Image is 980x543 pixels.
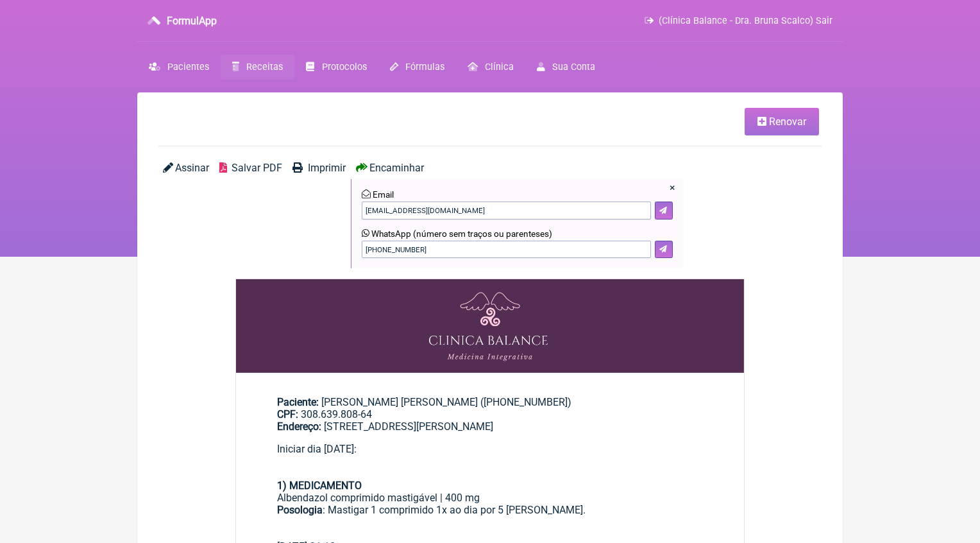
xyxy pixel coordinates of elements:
[277,504,703,540] div: : Mastigar 1 comprimido 1x ao dia por 5 [PERSON_NAME].
[246,62,283,73] span: Receitas
[236,279,744,373] img: OHRMBDAMBDLv2SiBD+EP9LuaQDBICIzAAAAAAAAAAAAAAAAAAAAAAAEAM3AEAAAAAAAAAAAAAAAAAAAAAAAAAAAAAYuAOAAAA...
[308,162,346,174] span: Imprimir
[277,479,362,492] strong: 1) MEDICAMENTO
[167,15,217,27] h3: FormulApp
[525,55,607,80] a: Sua Conta
[322,62,367,73] span: Protocolos
[232,162,282,174] span: Salvar PDF
[373,189,394,200] span: Email
[221,55,294,80] a: Receitas
[167,62,209,73] span: Pacientes
[769,116,806,128] span: Renovar
[277,408,298,420] span: CPF:
[277,420,703,433] div: [STREET_ADDRESS][PERSON_NAME]
[371,228,552,239] span: WhatsApp (número sem traços ou parenteses)
[292,162,345,268] a: Imprimir
[378,55,456,80] a: Fórmulas
[277,420,321,433] span: Endereço:
[219,162,282,268] a: Salvar PDF
[369,162,424,174] span: Encaminhar
[405,62,444,73] span: Fórmulas
[645,15,832,26] a: (Clínica Balance - Dra. Bruna Scalco) Sair
[294,55,378,80] a: Protocolos
[659,15,832,26] span: (Clínica Balance - Dra. Bruna Scalco) Sair
[277,504,323,516] strong: Posologia
[277,443,703,479] div: Iniciar dia [DATE]:
[277,492,703,504] div: Albendazol comprimido mastigável | 400 mg
[163,162,209,174] a: Assinar
[670,182,675,194] a: Fechar
[356,162,424,174] a: Encaminhar
[175,162,209,174] span: Assinar
[277,396,703,433] div: [PERSON_NAME] [PERSON_NAME] ([PHONE_NUMBER])
[745,108,819,135] a: Renovar
[277,396,319,408] span: Paciente:
[277,408,703,420] div: 308.639.808-64
[485,62,514,73] span: Clínica
[456,55,525,80] a: Clínica
[552,62,595,73] span: Sua Conta
[137,55,221,80] a: Pacientes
